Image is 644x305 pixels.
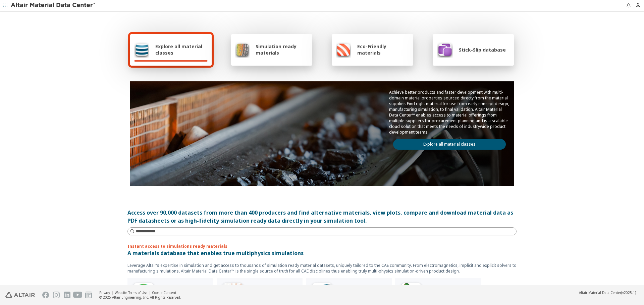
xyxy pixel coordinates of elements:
[152,290,176,295] a: Cookie Consent
[579,290,621,295] span: Altair Material Data Center
[336,42,351,58] img: Eco-Friendly materials
[357,43,409,56] span: Eco-Friendly materials
[393,139,506,150] a: Explore all material classes
[127,243,517,249] p: Instant access to simulations ready materials
[256,43,308,56] span: Simulation ready materials
[11,2,96,9] img: Altair Material Data Center
[127,262,517,274] p: Leverage Altair’s expertise in simulation and get access to thousands of simulation ready materia...
[99,295,181,300] div: © 2025 Altair Engineering, Inc. All Rights Reserved.
[437,42,453,58] img: Stick-Slip database
[134,42,149,58] img: Explore all material classes
[579,290,636,295] div: (v2025.1)
[5,292,35,298] img: Altair Engineering
[127,209,517,225] div: Access over 90,000 datasets from more than 400 producers and find alternative materials, view plo...
[459,47,506,53] span: Stick-Slip database
[235,42,250,58] img: Simulation ready materials
[115,290,147,295] a: Website Terms of Use
[389,89,510,135] p: Achieve better products and faster development with multi-domain material properties sourced dire...
[127,249,517,257] p: A materials database that enables true multiphysics simulations
[155,43,208,56] span: Explore all material classes
[99,290,110,295] a: Privacy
